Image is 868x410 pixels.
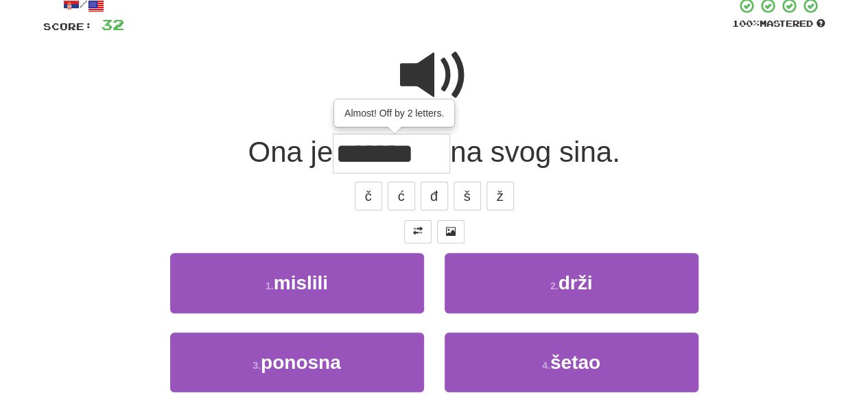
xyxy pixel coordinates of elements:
div: Mastered [732,18,825,30]
span: ponosna [261,352,341,373]
span: Score: [43,21,93,32]
button: ž [486,182,514,210]
button: ć [388,182,415,210]
span: Almost! Off by 2 letters. [344,108,444,119]
button: Show image (alt+x) [437,220,465,243]
span: 100 % [732,18,760,29]
small: 1 . [266,280,274,291]
button: š [454,182,481,210]
span: na svog sina. [450,136,620,168]
button: Toggle translation (alt+t) [404,220,432,243]
small: 4 . [542,360,550,371]
span: šetao [550,352,600,373]
small: 2 . [550,280,559,291]
button: 1.mislili [170,253,424,313]
button: 2.drži [445,253,699,313]
span: 32 [101,16,124,33]
button: č [355,182,382,210]
span: mislili [274,272,328,293]
span: drži [558,272,592,293]
span: Ona je [248,136,333,168]
button: 3.ponosna [170,333,424,392]
small: 3 . [253,360,261,371]
button: đ [421,182,448,210]
button: 4.šetao [445,333,699,392]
